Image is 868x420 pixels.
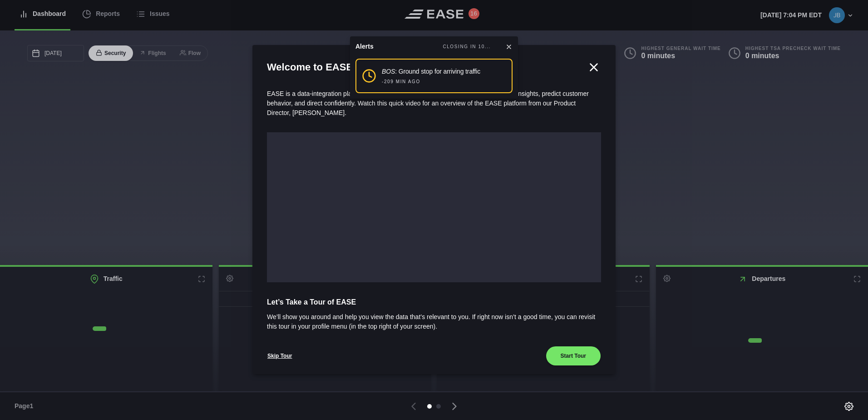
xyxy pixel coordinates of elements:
div: : Ground stop for arriving traffic [382,67,480,76]
em: BOS [382,68,395,75]
div: -209 MIN AGO [382,78,420,85]
h2: Welcome to EASE! [267,60,587,75]
span: We’ll show you around and help you view the data that’s relevant to you. If right now isn’t a goo... [267,312,601,331]
span: Page 1 [15,401,37,411]
iframe: onboarding [267,132,601,282]
button: Skip Tour [267,346,292,366]
span: EASE is a data-integration platform for real-time operational responses. Collect key data insight... [267,90,589,116]
span: Let’s Take a Tour of EASE [267,297,601,308]
div: Alerts [355,42,374,51]
div: CLOSING IN 10... [443,43,491,50]
button: Start Tour [546,346,601,366]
